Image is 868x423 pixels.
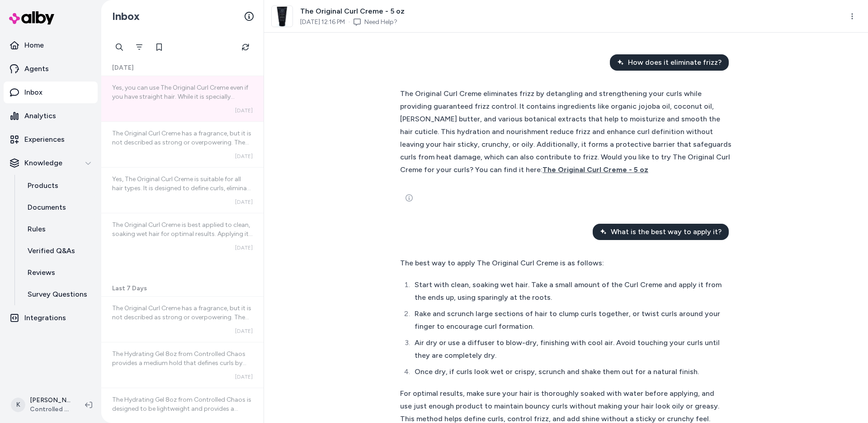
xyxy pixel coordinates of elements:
span: [DATE] [235,327,253,335]
a: Need Help? [364,18,397,27]
a: Experiences [4,129,98,150]
span: The Original Curl Creme has a fragrance, but it is not described as strong or overpowering. The p... [112,130,251,219]
p: Products [28,180,58,191]
span: [DATE] [235,153,253,160]
span: The Original Curl Creme - 5 oz [300,6,405,17]
p: Rules [28,224,46,235]
a: Home [4,34,98,56]
a: The Original Curl Creme has a fragrance, but it is not described as strong or overpowering. The p... [101,297,264,342]
li: Once dry, if curls look wet or crispy, scrunch and shake them out for a natural finish. [412,365,723,378]
a: The Hydrating Gel 8oz from Controlled Chaos provides a medium hold that defines curls by grouping... [101,342,264,388]
p: [PERSON_NAME] [30,396,71,405]
p: Agents [24,63,49,74]
a: Verified Q&As [19,240,98,262]
img: alby Logo [9,11,54,24]
button: K[PERSON_NAME]Controlled Chaos [5,390,78,419]
button: Filter [130,38,148,56]
p: Survey Questions [28,289,87,300]
a: The Original Curl Creme has a fragrance, but it is not described as strong or overpowering. The p... [101,121,264,167]
a: Survey Questions [19,284,98,305]
span: What is the best way to apply it? [611,226,722,237]
p: Inbox [24,87,42,98]
a: Analytics [4,105,98,127]
p: Integrations [24,312,66,323]
span: [DATE] [235,244,253,251]
li: Rake and scrunch large sections of hair to clump curls together, or twist curls around your finge... [412,308,723,333]
span: [DATE] 12:16 PM [300,18,345,27]
a: Reviews [19,262,98,284]
p: Reviews [28,267,55,278]
li: Air dry or use a diffuser to blow-dry, finishing with cool air. Avoid touching your curls until t... [412,336,723,362]
button: See more [400,189,418,207]
h2: Inbox [112,10,140,23]
a: The Original Curl Creme is best applied to clean, soaking wet hair for optimal results. Applying ... [101,213,264,259]
a: Yes, The Original Curl Creme is suitable for all hair types. It is designed to define curls, elim... [101,167,264,213]
span: The Original Curl Creme has a fragrance, but it is not described as strong or overpowering. The p... [112,304,251,394]
span: Last 7 Days [112,284,147,293]
span: [DATE] [235,373,253,380]
a: Products [19,175,98,197]
p: Knowledge [24,158,62,168]
span: · [349,18,350,27]
span: K [11,398,25,412]
span: The Original Curl Creme eliminates frizz by detangling and strengthening your curls while providi... [400,89,731,174]
p: Experiences [24,134,65,145]
span: The Original Curl Creme is best applied to clean, soaking wet hair for optimal results. Applying ... [112,221,253,301]
p: Verified Q&As [28,245,75,256]
span: Yes, The Original Curl Creme is suitable for all hair types. It is designed to define curls, elim... [112,175,253,246]
span: [DATE] [112,63,134,72]
li: Start with clean, soaking wet hair. Take a small amount of the Curl Creme and apply it from the e... [412,279,723,304]
a: Yes, you can use The Original Curl Creme even if you have straight hair. While it is specially fo... [101,76,264,121]
p: Analytics [24,111,56,121]
a: Integrations [4,307,98,329]
span: How does it eliminate frizz? [628,57,722,68]
button: Refresh [236,38,255,56]
a: Agents [4,58,98,80]
a: Documents [19,197,98,218]
button: Knowledge [4,152,98,174]
span: [DATE] [235,107,253,114]
img: 5OzCurl_6a9bfac3-aabe-427f-8642-a1399a297fc0.webp [272,6,292,27]
span: Yes, you can use The Original Curl Creme even if you have straight hair. While it is specially fo... [112,84,252,209]
p: Home [24,40,44,51]
span: Controlled Chaos [30,405,71,414]
p: Documents [28,202,66,213]
span: The Original Curl Creme - 5 oz [542,165,648,174]
span: [DATE] [235,198,253,206]
div: The best way to apply The Original Curl Creme is as follows: [400,257,723,269]
a: Inbox [4,82,98,103]
a: Rules [19,218,98,240]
